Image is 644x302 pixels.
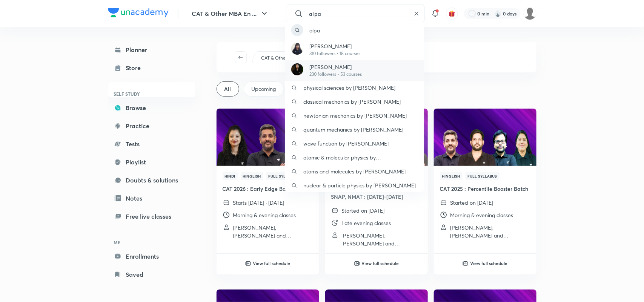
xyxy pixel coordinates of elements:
[309,63,362,71] p: [PERSON_NAME]
[303,98,401,106] p: classical mechanics by [PERSON_NAME]
[285,164,424,178] a: atoms and molecules by [PERSON_NAME]
[285,109,424,123] a: newtonian mechanics by [PERSON_NAME]
[303,126,403,133] p: quantum mechanics by [PERSON_NAME]
[303,181,416,189] p: nuclear & particle physics by [PERSON_NAME]
[285,60,424,81] a: Avatar[PERSON_NAME]230 followers • 53 courses
[303,167,406,175] p: atoms and molecules by [PERSON_NAME]
[285,178,424,192] a: nuclear & particle physics by [PERSON_NAME]
[309,42,360,50] p: [PERSON_NAME]
[303,153,418,161] p: atomic & molecular physics by [PERSON_NAME]
[285,95,424,109] a: classical mechanics by [PERSON_NAME]
[285,81,424,95] a: physical sciences by [PERSON_NAME]
[285,123,424,136] a: quantum mechanics by [PERSON_NAME]
[303,140,389,147] p: wave function by [PERSON_NAME]
[291,43,303,55] img: Avatar
[285,136,424,150] a: wave function by [PERSON_NAME]
[303,84,395,92] p: physical sciences by [PERSON_NAME]
[309,71,362,78] p: 230 followers • 53 courses
[291,63,303,75] img: Avatar
[285,21,424,39] a: alpa
[309,26,320,34] p: alpa
[303,112,407,120] p: newtonian mechanics by [PERSON_NAME]
[309,50,360,57] p: 310 followers • 18 courses
[285,150,424,164] a: atomic & molecular physics by [PERSON_NAME]
[285,39,424,60] a: Avatar[PERSON_NAME]310 followers • 18 courses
